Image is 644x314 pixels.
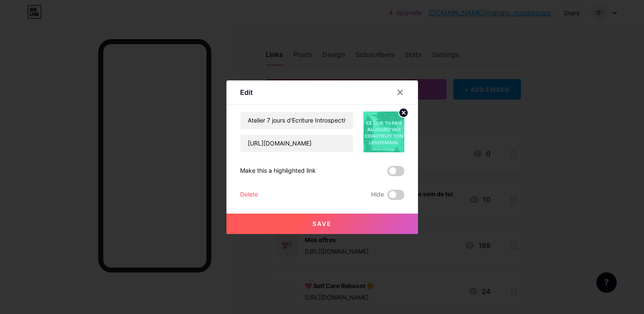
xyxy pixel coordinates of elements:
[371,190,384,200] span: Hide
[240,87,253,97] div: Edit
[226,214,418,234] button: Save
[240,112,353,129] input: Title
[240,190,258,200] div: Delete
[240,135,353,152] input: URL
[240,166,316,176] div: Make this a highlighted link
[312,220,332,227] span: Save
[364,111,404,152] img: link_thumbnail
